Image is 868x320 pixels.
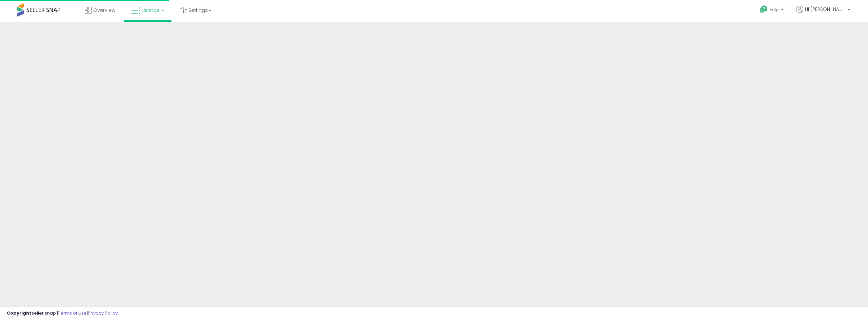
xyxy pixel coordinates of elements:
span: Hi [PERSON_NAME] [805,6,846,13]
span: Overview [93,7,115,14]
span: Listings [142,7,159,14]
a: Hi [PERSON_NAME] [796,6,850,21]
span: Help [770,7,779,13]
i: Get Help [759,5,768,14]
